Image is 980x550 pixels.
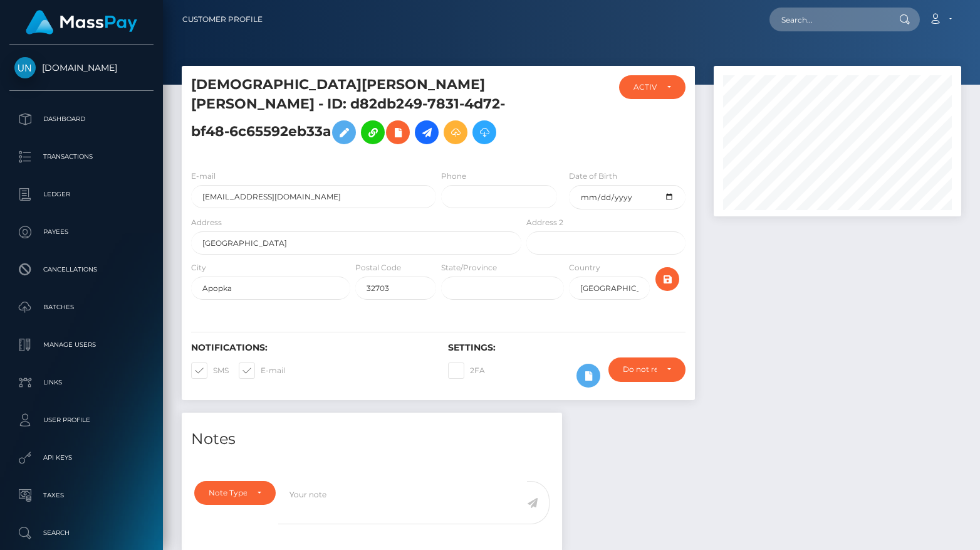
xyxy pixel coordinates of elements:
[14,524,149,542] p: Search
[9,216,154,248] a: Payees
[9,480,154,511] a: Taxes
[14,411,149,430] p: User Profile
[14,57,36,78] img: Unlockt.me
[14,147,149,166] p: Transactions
[569,171,617,182] label: Date of Birth
[448,362,485,379] label: 2FA
[14,373,149,392] p: Links
[191,262,206,273] label: City
[9,517,154,549] a: Search
[9,405,154,436] a: User Profile
[623,364,657,374] div: Do not require
[14,185,149,204] p: Ledger
[182,6,263,33] a: Customer Profile
[191,171,216,182] label: E-mail
[191,428,553,450] h4: Notes
[191,217,222,228] label: Address
[619,75,686,99] button: ACTIVE
[14,298,149,317] p: Batches
[9,442,154,473] a: API Keys
[355,262,401,273] label: Postal Code
[441,171,466,182] label: Phone
[9,103,154,135] a: Dashboard
[769,8,887,31] input: Search...
[14,336,149,354] p: Manage Users
[9,254,154,285] a: Cancellations
[608,357,686,381] button: Do not require
[9,367,154,398] a: Links
[9,292,154,323] a: Batches
[26,10,137,34] img: MassPay Logo
[14,260,149,279] p: Cancellations
[9,62,154,73] span: [DOMAIN_NAME]
[191,362,229,379] label: SMS
[526,217,563,228] label: Address 2
[9,141,154,172] a: Transactions
[633,82,657,92] div: ACTIVE
[191,75,514,151] h5: [DEMOGRAPHIC_DATA][PERSON_NAME] [PERSON_NAME] - ID: d82db249-7831-4d72-bf48-6c65592eb33a
[194,481,276,505] button: Note Type
[9,329,154,361] a: Manage Users
[9,179,154,210] a: Ledger
[441,262,497,273] label: State/Province
[415,120,439,144] a: Initiate Payout
[239,362,285,379] label: E-mail
[448,342,686,353] h6: Settings:
[14,486,149,505] p: Taxes
[569,262,600,273] label: Country
[14,223,149,241] p: Payees
[209,488,247,498] div: Note Type
[14,110,149,129] p: Dashboard
[191,342,429,353] h6: Notifications:
[14,448,149,467] p: API Keys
